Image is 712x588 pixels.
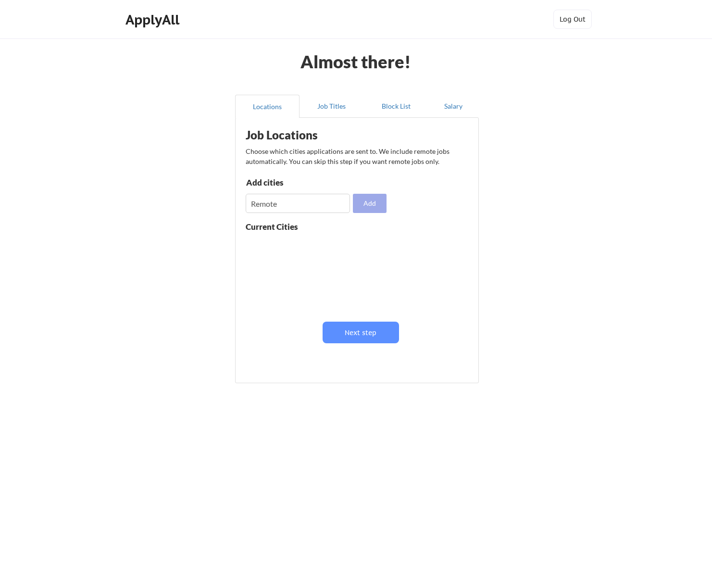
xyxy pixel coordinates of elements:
[246,178,346,187] div: Add cities
[428,95,479,118] button: Salary
[364,95,428,118] button: Block List
[246,129,367,141] div: Job Locations
[553,10,592,29] button: Log Out
[323,322,399,343] button: Next step
[246,146,467,166] div: Choose which cities applications are sent to. We include remote jobs automatically. You can skip ...
[353,194,387,213] button: Add
[300,95,364,118] button: Job Titles
[246,223,319,231] div: Current Cities
[246,194,350,213] input: Type here...
[288,53,423,70] div: Almost there!
[235,95,300,118] button: Locations
[125,12,182,28] div: ApplyAll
